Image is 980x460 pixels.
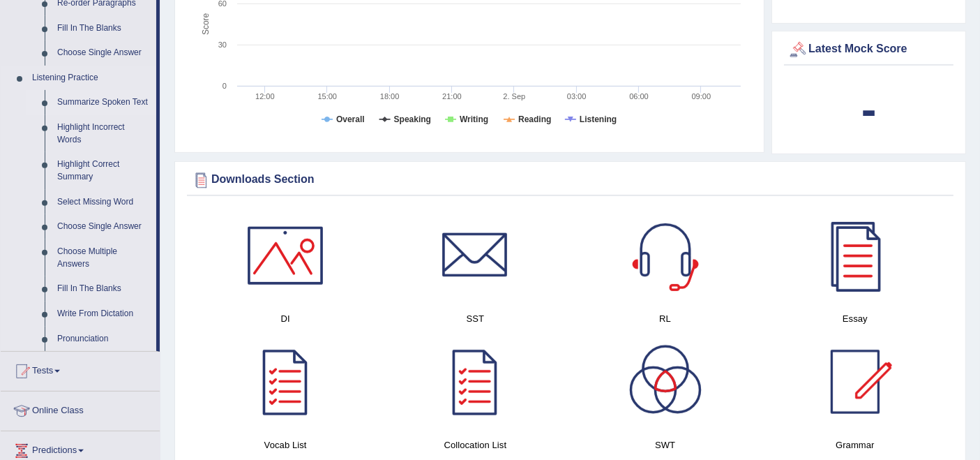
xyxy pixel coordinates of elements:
[51,214,156,239] a: Choose Single Answer
[767,311,943,326] h4: Essay
[51,276,156,302] a: Fill In The Blanks
[518,114,551,124] tspan: Reading
[503,92,525,101] tspan: 2. Sep
[51,302,156,327] a: Write From Dictation
[51,115,156,152] a: Highlight Incorrect Words
[317,92,337,101] text: 15:00
[787,39,950,60] div: Latest Mock Score
[51,152,156,189] a: Highlight Correct Summary
[51,327,156,352] a: Pronunciation
[578,438,753,452] h4: SWT
[201,13,211,35] tspan: Score
[692,92,711,101] text: 09:00
[255,92,275,101] text: 12:00
[767,438,943,452] h4: Grammar
[26,66,156,91] a: Listening Practice
[223,82,227,90] text: 0
[387,311,563,326] h4: SST
[336,114,365,124] tspan: Overall
[197,438,373,452] h4: Vocab List
[51,16,156,41] a: Fill In The Blanks
[218,40,227,49] text: 30
[51,90,156,115] a: Summarize Spoken Text
[197,311,373,326] h4: DI
[580,114,617,124] tspan: Listening
[190,170,950,191] div: Downloads Section
[394,114,431,124] tspan: Speaking
[629,92,649,101] text: 06:00
[51,239,156,276] a: Choose Multiple Answers
[380,92,400,101] text: 18:00
[460,114,488,124] tspan: Writing
[51,40,156,66] a: Choose Single Answer
[1,352,160,387] a: Tests
[442,92,462,101] text: 21:00
[51,190,156,215] a: Select Missing Word
[387,438,563,452] h4: Collocation List
[578,311,753,326] h4: RL
[861,84,877,135] b: -
[1,392,160,426] a: Online Class
[567,92,587,101] text: 03:00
